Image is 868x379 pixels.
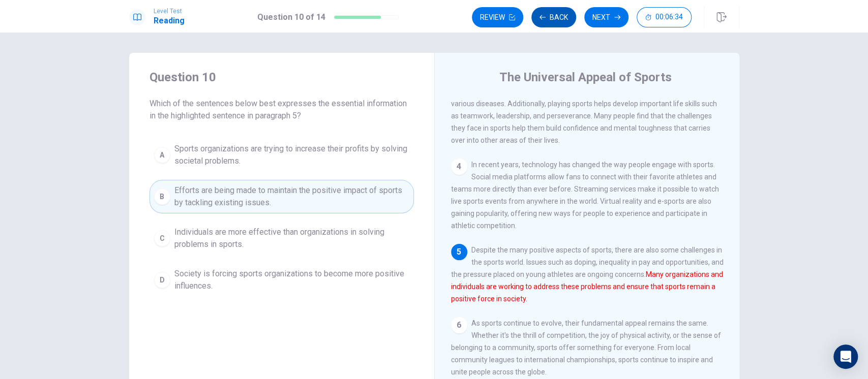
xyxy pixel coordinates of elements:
span: Which of the sentences below best expresses the essential information in the highlighted sentence... [149,98,414,122]
button: DSociety is forcing sports organizations to become more positive influences. [149,263,414,297]
button: 00:06:34 [637,7,692,27]
div: Open Intercom Messenger [833,344,858,369]
span: Level Test [154,8,185,15]
font: Many organizations and individuals are working to address these problems and ensure that sports r... [451,270,723,303]
h4: The Universal Appeal of Sports [499,69,672,85]
h1: Reading [154,15,185,27]
span: Individuals are more effective than organizations in solving problems in sports. [174,226,409,250]
div: 4 [451,159,467,175]
button: ASports organizations are trying to increase their profits by solving societal problems. [149,138,414,172]
div: 5 [451,244,467,260]
span: As sports continue to evolve, their fundamental appeal remains the same. Whether it's the thrill ... [451,319,721,376]
h4: Question 10 [149,69,414,85]
span: In recent years, technology has changed the way people engage with sports. Social media platforms... [451,161,719,230]
span: Society is forcing sports organizations to become more positive influences. [174,268,409,292]
div: 6 [451,317,467,333]
span: 00:06:34 [655,13,683,21]
div: C [154,230,170,246]
button: Next [584,7,628,27]
h1: Question 10 of 14 [257,11,325,23]
span: Efforts are being made to maintain the positive impact of sports by tackling existing issues. [174,184,409,209]
div: A [154,147,170,163]
span: Sports organizations are trying to increase their profits by solving societal problems. [174,143,409,167]
div: D [154,272,170,288]
button: Back [531,7,576,27]
div: B [154,188,170,205]
button: Review [472,7,523,27]
button: BEfforts are being made to maintain the positive impact of sports by tackling existing issues. [149,180,414,213]
button: CIndividuals are more effective than organizations in solving problems in sports. [149,222,414,255]
span: Despite the many positive aspects of sports, there are also some challenges in the sports world. ... [451,246,724,303]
